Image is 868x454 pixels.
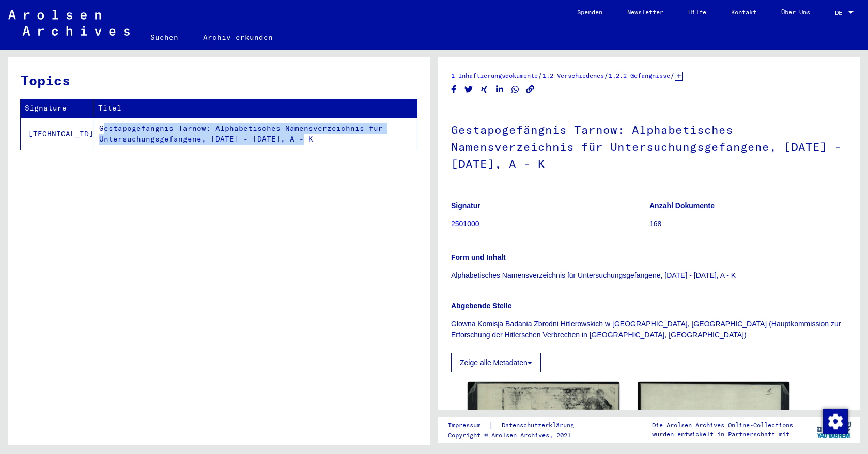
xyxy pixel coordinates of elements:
[448,431,586,440] p: Copyright © Arolsen Archives, 2021
[479,83,490,96] button: Share on Xing
[21,70,416,90] h3: Topics
[815,417,854,443] img: yv_logo.png
[448,420,489,431] a: Impressum
[448,83,459,96] button: Share on Facebook
[448,420,586,431] div: |
[8,10,130,36] img: Arolsen_neg.svg
[451,319,847,340] p: Glowna Komisja Badania Zbrodni Hitlerowskich w [GEOGRAPHIC_DATA], [GEOGRAPHIC_DATA] (Hauptkommiss...
[652,430,793,439] p: wurden entwickelt in Partnerschaft mit
[649,201,715,210] b: Anzahl Dokumente
[510,83,521,96] button: Share on WhatsApp
[463,83,474,96] button: Share on Twitter
[451,201,481,210] b: Signatur
[94,117,417,150] td: Gestapogefängnis Tarnow: Alphabetisches Namensverzeichnis für Untersuchungsgefangene, [DATE] - [D...
[451,353,541,372] button: Zeige alle Metadaten
[451,270,847,281] p: Alphabetisches Namensverzeichnis für Untersuchungsgefangene, [DATE] - [DATE], A - K
[21,99,94,117] th: Signature
[670,71,675,80] span: /
[649,218,847,229] p: 168
[525,83,536,96] button: Copy link
[494,83,505,96] button: Share on LinkedIn
[835,9,846,17] span: DE
[451,220,479,228] a: 2501000
[21,117,94,150] td: [TECHNICAL_ID]
[451,106,847,185] h1: Gestapogefängnis Tarnow: Alphabetisches Namensverzeichnis für Untersuchungsgefangene, [DATE] - [D...
[94,99,417,117] th: Titel
[609,72,670,80] a: 1.2.2 Gefängnisse
[538,71,542,80] span: /
[451,72,538,80] a: 1 Inhaftierungsdokumente
[542,72,604,80] a: 1.2 Verschiedenes
[652,420,793,430] p: Die Arolsen Archives Online-Collections
[493,420,586,431] a: Datenschutzerklärung
[451,302,512,310] b: Abgebende Stelle
[191,25,285,50] a: Archiv erkunden
[604,71,609,80] span: /
[138,25,191,50] a: Suchen
[451,253,506,261] b: Form und Inhalt
[823,409,848,434] img: Zustimmung ändern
